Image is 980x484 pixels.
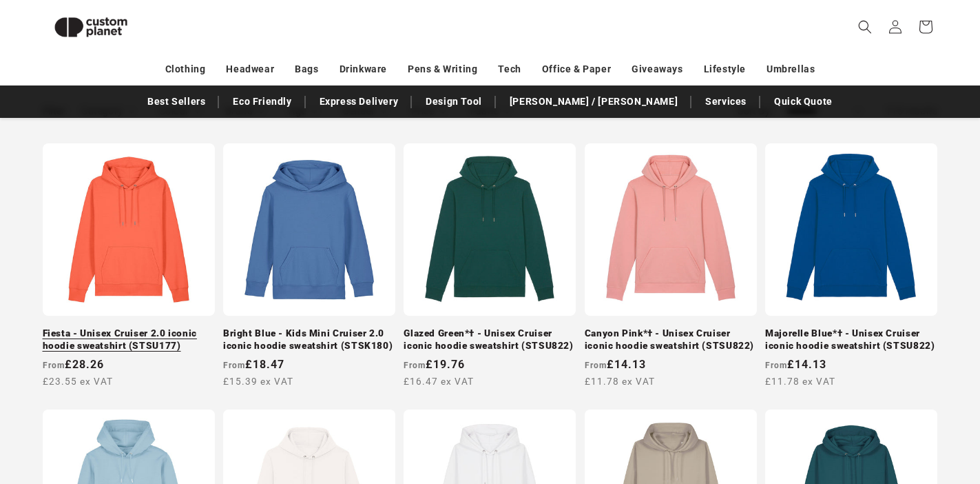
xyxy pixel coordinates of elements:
a: Canyon Pink*† - Unisex Cruiser iconic hoodie sweatshirt (STSU822) [585,327,757,352]
a: Quick Quote [767,90,840,114]
a: Fiesta - Unisex Cruiser 2.0 iconic hoodie sweatshirt (STSU177) [43,327,215,352]
a: Tech [498,57,521,81]
a: Drinkware [340,57,387,81]
a: Clothing [165,57,206,81]
a: Majorelle Blue*† - Unisex Cruiser iconic hoodie sweatshirt (STSU822) [765,327,937,352]
a: Express Delivery [313,90,406,114]
a: Bags [295,57,318,81]
a: Services [698,90,753,114]
a: Umbrellas [767,57,815,81]
a: Headwear [226,57,274,81]
a: Best Sellers [140,90,212,114]
a: [PERSON_NAME] / [PERSON_NAME] [503,90,685,114]
summary: Search [850,12,880,42]
a: Pens & Writing [408,57,477,81]
img: Custom Planet [43,6,139,49]
a: Eco Friendly [226,90,298,114]
a: Glazed Green*† - Unisex Cruiser iconic hoodie sweatshirt (STSU822) [404,327,576,352]
a: Giveaways [632,57,682,81]
a: Bright Blue - Kids Mini Cruiser 2.0 iconic hoodie sweatshirt (STSK180) [223,327,395,352]
a: Office & Paper [542,57,611,81]
a: Design Tool [419,90,489,114]
a: Lifestyle [704,57,746,81]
